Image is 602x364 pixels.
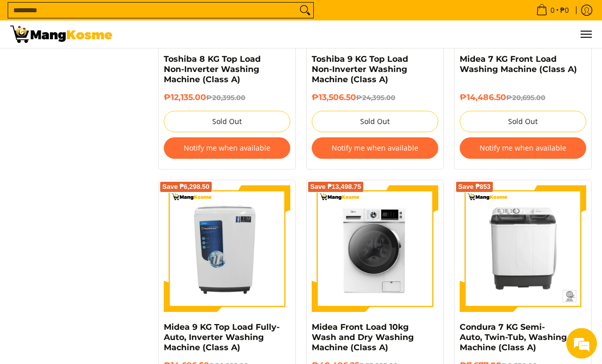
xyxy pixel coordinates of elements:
button: Notify me when available [460,138,586,159]
del: ₱20,695.00 [506,94,545,102]
span: 0 [549,7,556,14]
span: Save ₱853 [458,184,491,190]
a: Toshiba 8 KG Top Load Non-Inverter Washing Machine (Class A) [164,55,261,85]
div: Leave a message [53,57,171,70]
a: Midea 7 KG Front Load Washing Machine (Class A) [460,55,577,75]
ul: Customer Navigation [122,20,592,48]
nav: Main Menu [122,20,592,48]
a: Midea 9 KG Top Load Fully-Auto, Inverter Washing Machine (Class A) [164,323,280,353]
button: Sold Out [312,111,438,133]
h6: ₱12,135.00 [164,93,290,104]
span: • [533,5,572,16]
span: Save ₱13,498.75 [310,184,361,190]
h6: ₱13,506.50 [312,93,438,104]
img: Washing Machines l Mang Kosme: Home Appliances Warehouse Sale Partner [10,26,112,43]
button: Sold Out [164,111,290,133]
a: Toshiba 9 KG Top Load Non-Inverter Washing Machine (Class A) [312,55,408,85]
span: ₱0 [559,7,570,14]
a: Condura 7 KG Semi-Auto, Twin-Tub, Washing Machine (Class A) [460,323,567,353]
span: We are offline. Please leave us a message. [21,114,178,217]
h6: ₱14,486.50 [460,93,586,104]
em: Submit [149,285,185,299]
del: ₱24,395.00 [356,94,395,102]
img: Midea Front Load 10kg Wash and Dry Washing Machine (Class A) [312,186,438,312]
div: Minimize live chat window [167,5,192,30]
button: Search [297,3,313,18]
textarea: Type your message and click 'Submit' [5,250,194,285]
span: Save ₱6,298.50 [162,184,210,190]
button: Menu [580,20,592,48]
button: Notify me when available [164,138,290,159]
img: Midea 9 KG Top Load Fully-Auto, Inverter Washing Machine (Class A) [164,186,290,312]
img: condura-semi-automatic-7-kilos-twin-tub-washing-machine-front-view-mang-kosme [460,186,586,312]
button: Notify me when available [312,138,438,159]
del: ₱20,395.00 [206,94,245,102]
button: Sold Out [460,111,586,133]
a: Midea Front Load 10kg Wash and Dry Washing Machine (Class A) [312,323,414,353]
